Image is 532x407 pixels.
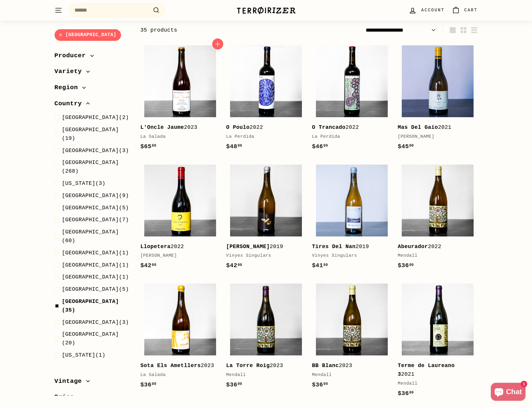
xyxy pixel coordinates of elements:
b: O Poulo [226,124,250,130]
a: BB Blanc2023Mendall [312,279,392,395]
span: Account [421,7,444,13]
div: [PERSON_NAME] [140,252,214,259]
div: 2019 [226,242,300,251]
span: (7) [62,216,129,224]
span: (1) [62,351,106,360]
span: $42 [140,262,156,269]
span: (20) [62,330,131,347]
span: [GEOGRAPHIC_DATA] [62,229,119,235]
sup: 00 [152,263,156,267]
a: L'Oncle Jaume2023La Salada [140,41,220,157]
div: La Salada [140,133,214,140]
sup: 00 [238,263,242,267]
a: La Torre Roig2023Mendall [226,279,306,395]
div: 2023 [226,361,300,370]
span: [US_STATE] [62,352,96,358]
a: Abeurador2022Mendall [398,160,478,276]
span: (5) [62,203,129,212]
b: Terme de Laureano 3 [398,363,455,377]
span: [GEOGRAPHIC_DATA] [62,147,119,153]
div: La Salada [140,372,214,379]
span: Country [55,99,86,109]
span: [GEOGRAPHIC_DATA] [62,160,119,165]
span: [GEOGRAPHIC_DATA] [62,114,119,120]
span: (5) [62,285,129,294]
button: Region [55,81,131,97]
a: Terme de Laureano 32021Mendall [398,279,478,404]
span: (2) [62,113,129,122]
span: [GEOGRAPHIC_DATA] [62,331,119,337]
span: [GEOGRAPHIC_DATA] [62,319,119,325]
span: [GEOGRAPHIC_DATA] [62,274,119,280]
span: [GEOGRAPHIC_DATA] [62,205,119,211]
span: Price [55,392,79,402]
div: 2023 [140,123,214,132]
a: Llopetera2022[PERSON_NAME] [140,160,220,276]
div: 2022 [398,242,472,251]
div: Mendall [312,372,386,379]
sup: 00 [409,391,414,395]
span: Variety [55,66,86,77]
span: [GEOGRAPHIC_DATA] [62,217,119,223]
span: $36 [398,390,414,397]
b: Sota Els Ametllers [140,363,201,369]
span: (268) [62,158,131,176]
div: 2023 [312,361,386,370]
span: [GEOGRAPHIC_DATA] [62,250,119,256]
sup: 00 [323,382,328,386]
span: $36 [226,381,242,388]
sup: 00 [323,263,328,267]
span: [GEOGRAPHIC_DATA] [62,127,119,133]
b: L'Oncle Jaume [140,124,184,130]
span: [GEOGRAPHIC_DATA] [62,298,119,304]
button: Price [55,391,131,407]
a: [PERSON_NAME]2019Vinyes Singulars [226,160,306,276]
div: Mendall [398,380,472,387]
span: $42 [226,262,242,269]
div: 2019 [312,242,386,251]
span: Cart [464,7,478,13]
button: Vintage [55,375,131,391]
span: $36 [140,381,156,388]
div: 35 products [140,26,309,35]
a: Mas Del Gaio2021[PERSON_NAME] [398,41,478,157]
div: 2023 [140,361,214,370]
sup: 00 [409,263,414,267]
span: (1) [62,273,129,281]
div: La Perdida [312,133,386,140]
div: Vinyes Singulars [226,252,300,259]
b: Mas Del Gaio [398,124,438,130]
sup: 00 [238,144,242,148]
span: [GEOGRAPHIC_DATA] [62,262,119,268]
b: Abeurador [398,244,428,250]
b: O Trancado [312,124,346,130]
a: Cart [448,1,481,19]
span: $45 [398,143,414,150]
span: $48 [226,143,242,150]
span: $36 [312,381,328,388]
sup: 00 [323,144,328,148]
button: Producer [55,49,131,65]
span: (9) [62,191,129,200]
a: Account [405,1,448,19]
span: [US_STATE] [62,180,96,186]
sup: 00 [152,382,156,386]
sup: 00 [409,144,414,148]
span: $46 [312,143,328,150]
b: Llopetera [140,244,170,250]
div: Mendall [398,252,472,259]
span: (3) [62,179,106,188]
b: BB Blanc [312,363,339,369]
div: 2022 [312,123,386,132]
span: Vintage [55,376,86,386]
span: $65 [140,143,156,150]
div: La Perdida [226,133,300,140]
div: 2021 [398,361,472,379]
div: Mendall [226,372,300,379]
span: (19) [62,126,131,143]
b: Tires Del Nan [312,244,356,250]
span: $36 [398,262,414,269]
inbox-online-store-chat: Shopify online store chat [489,383,527,402]
a: [GEOGRAPHIC_DATA] [55,29,121,41]
span: (35) [62,297,131,315]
